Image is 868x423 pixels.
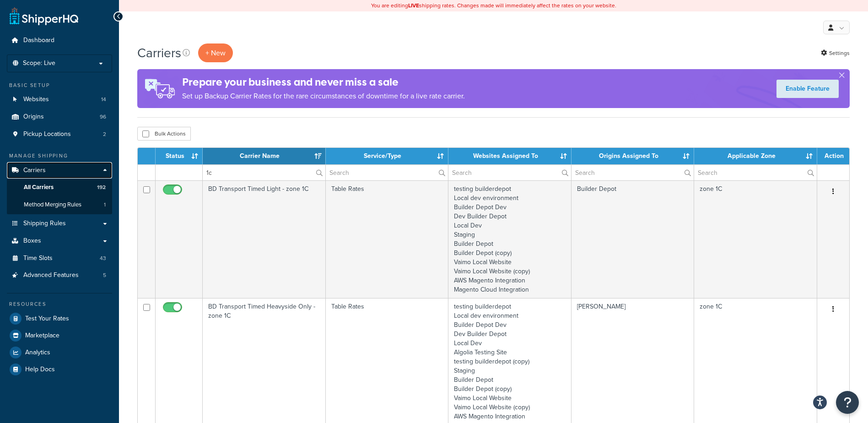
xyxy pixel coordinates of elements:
a: Pickup Locations 2 [7,126,112,143]
span: 43 [100,255,106,262]
a: Carriers [7,162,112,179]
th: Action [817,148,849,164]
th: Origins Assigned To: activate to sort column ascending [571,148,695,164]
a: ShipperHQ Home [10,7,78,25]
a: Enable Feature [776,80,839,98]
button: Open Resource Center [836,391,859,414]
li: Websites [7,91,112,108]
span: Marketplace [25,332,59,340]
a: Help Docs [7,361,112,378]
td: testing builderdepot Local dev environment Builder Depot Dev Dev Builder Depot Local Dev Staging ... [448,180,571,298]
th: Websites Assigned To: activate to sort column ascending [448,148,571,164]
span: 192 [97,184,106,191]
span: Help Docs [25,366,55,374]
li: All Carriers [7,179,112,196]
span: 96 [100,113,106,121]
th: Applicable Zone: activate to sort column ascending [694,148,817,164]
span: Boxes [23,237,41,245]
a: Time Slots 43 [7,250,112,267]
input: Search [448,165,571,180]
a: Marketplace [7,327,112,344]
img: ad-rules-rateshop-fe6ec290ccb7230408bd80ed9643f0289d75e0ffd9eb532fc0e269fcd187b520.png [137,69,182,108]
button: + New [198,43,233,62]
a: Advanced Features 5 [7,267,112,284]
span: 14 [101,96,106,103]
span: 5 [103,271,106,279]
th: Status: activate to sort column ascending [156,148,203,164]
li: Advanced Features [7,267,112,284]
h1: Carriers [137,44,181,62]
td: Builder Depot [571,180,695,298]
a: Origins 96 [7,108,112,125]
a: Test Your Rates [7,310,112,327]
input: Search [694,165,817,180]
li: Origins [7,108,112,125]
span: 2 [103,130,106,138]
div: Basic Setup [7,81,112,89]
span: Time Slots [23,255,53,262]
h4: Prepare your business and never miss a sale [182,75,465,90]
b: LIVE [408,1,419,10]
th: Service/Type: activate to sort column ascending [326,148,449,164]
li: Time Slots [7,250,112,267]
li: Carriers [7,162,112,214]
li: Method Merging Rules [7,196,112,213]
span: All Carriers [24,184,54,191]
a: Shipping Rules [7,215,112,232]
a: Dashboard [7,32,112,49]
input: Search [203,165,325,180]
span: Websites [23,96,49,103]
span: 1 [104,201,106,209]
span: Shipping Rules [23,220,66,228]
p: Set up Backup Carrier Rates for the rare circumstances of downtime for a live rate carrier. [182,90,465,103]
button: Bulk Actions [137,127,191,141]
span: Pickup Locations [23,130,71,138]
span: Carriers [23,167,46,174]
span: Test Your Rates [25,315,69,323]
div: Resources [7,300,112,308]
input: Search [326,165,448,180]
li: Pickup Locations [7,126,112,143]
div: Manage Shipping [7,152,112,160]
a: All Carriers 192 [7,179,112,196]
td: Table Rates [326,180,449,298]
td: BD Transport Timed Light - zone 1C [203,180,326,298]
td: zone 1C [694,180,817,298]
span: Scope: Live [23,60,55,67]
span: Origins [23,113,44,121]
span: Method Merging Rules [24,201,81,209]
a: Boxes [7,233,112,249]
a: Websites 14 [7,91,112,108]
a: Method Merging Rules 1 [7,196,112,213]
th: Carrier Name: activate to sort column ascending [203,148,326,164]
span: Analytics [25,349,50,357]
a: Settings [821,47,850,60]
span: Dashboard [23,37,54,44]
span: Advanced Features [23,271,79,279]
input: Search [571,165,694,180]
a: Analytics [7,344,112,361]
